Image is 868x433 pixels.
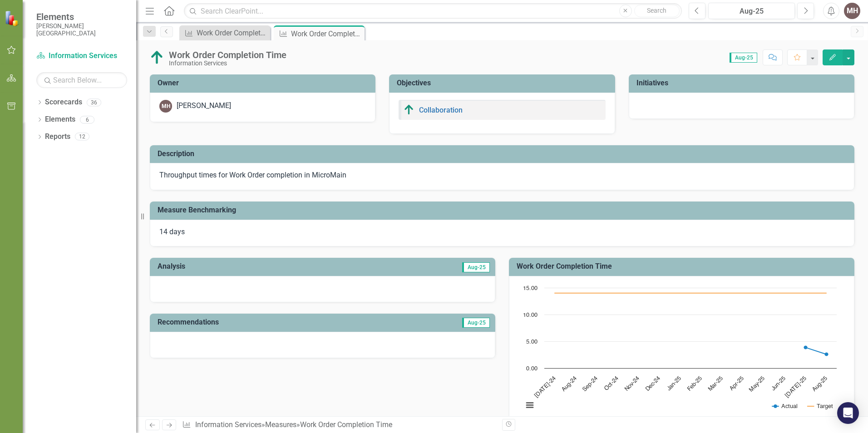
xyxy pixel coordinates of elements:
text: 15.00 [523,285,538,291]
text: Aug-24 [561,375,578,393]
h3: Owner [158,79,371,87]
div: [PERSON_NAME] [177,101,231,111]
text: [DATE]-24 [533,375,557,399]
img: ClearPoint Strategy [5,10,20,26]
text: May-25 [748,375,766,393]
text: Nov-24 [623,375,640,392]
text: Feb-25 [686,375,703,392]
h3: Work Order Completion Time [517,262,850,271]
a: Collaboration [419,106,463,114]
button: MH [844,3,860,19]
g: Target, series 2 of 2. Line with 14 data points. [553,291,829,295]
div: MH [159,100,172,113]
text: Sep-24 [582,375,599,393]
h3: Objectives [397,79,610,87]
svg: Interactive chart [518,283,841,419]
h3: Measure Benchmarking [158,206,850,214]
div: Work Order Completion Time [291,28,362,39]
text: Jun-25 [770,375,787,392]
a: Information Services [36,51,127,61]
div: Work Order Completion Time [169,50,286,60]
button: Aug-25 [708,3,795,19]
h3: Recommendations [158,318,385,326]
text: Jan-25 [666,375,682,392]
h3: Analysis [158,262,321,271]
text: Apr-25 [729,375,745,392]
span: 14 days [159,227,185,236]
span: Aug-25 [730,53,757,63]
text: 10.00 [523,312,538,318]
a: Work Order Completion [182,27,268,39]
button: Show Actual [772,403,798,409]
button: Show Target [808,403,833,409]
span: Aug-25 [462,318,490,328]
a: Measures [265,420,296,429]
div: » » [182,420,495,430]
p: Throughput times for Work Order completion in MicroMain [159,170,845,181]
small: [PERSON_NAME][GEOGRAPHIC_DATA] [36,22,127,37]
img: Above Target [404,104,414,115]
span: Elements [36,11,127,22]
div: 36 [87,98,101,106]
text: Oct-24 [603,375,620,392]
a: Reports [45,132,70,142]
text: [DATE]-25 [784,375,808,399]
div: Open Intercom Messenger [837,402,859,424]
button: Search [634,5,680,17]
div: 6 [80,116,94,123]
text: 5.00 [526,339,538,345]
div: Chart. Highcharts interactive chart. [518,283,845,419]
a: Information Services [195,420,261,429]
h3: Initiatives [636,79,850,87]
img: Above Target [150,50,164,65]
path: Jul-25, 3.866. Actual. [804,345,808,349]
input: Search Below... [36,72,127,88]
div: Information Services [169,60,286,67]
button: View chart menu, Chart [523,399,536,412]
path: Aug-25, 2.58. Actual. [825,353,829,356]
div: 12 [75,133,89,141]
input: Search ClearPoint... [184,3,682,19]
span: Search [647,7,666,14]
text: Dec-24 [644,375,661,392]
div: Work Order Completion Time [300,420,392,429]
div: Work Order Completion [197,27,268,39]
a: Elements [45,114,75,125]
text: Mar-25 [707,375,724,392]
div: Aug-25 [711,6,792,17]
text: 0.00 [526,366,538,372]
span: Aug-25 [462,262,490,272]
h3: Description [158,150,850,158]
text: Aug-25 [811,375,829,393]
a: Scorecards [45,97,82,108]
